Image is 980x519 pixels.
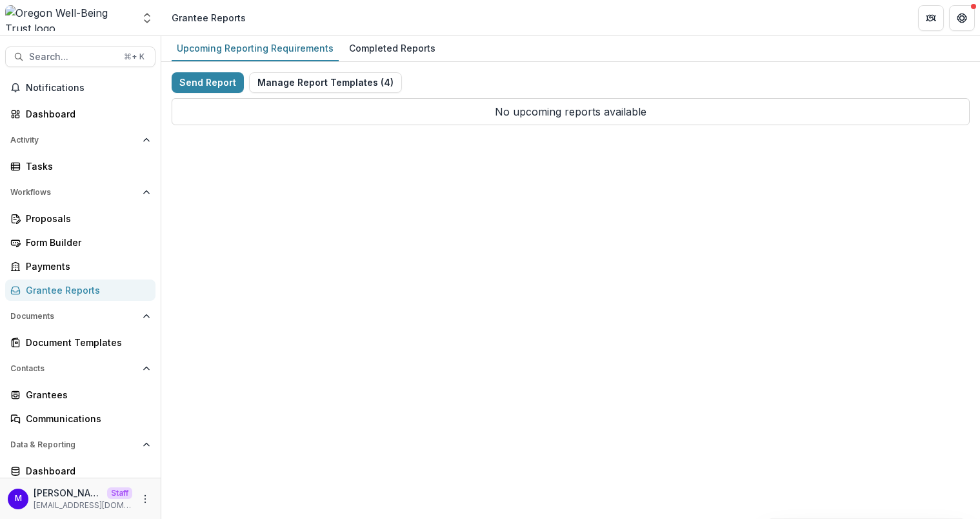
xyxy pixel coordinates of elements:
[10,440,137,449] span: Data & Reporting
[5,103,155,125] a: Dashboard
[5,5,133,31] img: Oregon Well-Being Trust logo
[166,8,251,27] nav: breadcrumb
[344,39,441,57] div: Completed Reports
[34,500,132,511] p: [EMAIL_ADDRESS][DOMAIN_NAME]
[26,464,145,478] div: Dashboard
[10,188,137,197] span: Workflows
[949,5,975,31] button: Get Help
[5,460,155,482] a: Dashboard
[5,384,155,405] a: Grantees
[5,256,155,277] a: Payments
[26,83,150,94] span: Notifications
[5,332,155,353] a: Document Templates
[918,5,944,31] button: Partners
[138,5,156,31] button: Open entity switcher
[5,358,155,379] button: Open Contacts
[26,336,145,349] div: Document Templates
[172,98,970,125] p: No upcoming reports available
[29,52,116,63] span: Search...
[5,306,155,327] button: Open Documents
[172,36,339,61] a: Upcoming Reporting Requirements
[5,232,155,253] a: Form Builder
[5,280,155,301] a: Grantee Reports
[10,312,137,321] span: Documents
[5,208,155,229] a: Proposals
[5,130,155,150] button: Open Activity
[26,107,145,121] div: Dashboard
[107,487,132,499] p: Staff
[5,77,155,98] button: Notifications
[344,36,441,61] a: Completed Reports
[26,388,145,402] div: Grantees
[172,72,244,93] button: Send Report
[10,364,137,373] span: Contacts
[5,434,155,455] button: Open Data & Reporting
[121,50,147,64] div: ⌘ + K
[172,39,339,57] div: Upcoming Reporting Requirements
[10,136,137,145] span: Activity
[137,491,153,507] button: More
[26,283,145,297] div: Grantee Reports
[26,159,145,173] div: Tasks
[5,182,155,203] button: Open Workflows
[26,212,145,225] div: Proposals
[249,72,402,93] button: Manage Report Templates (4)
[26,259,145,273] div: Payments
[34,486,102,500] p: [PERSON_NAME]
[26,236,145,249] div: Form Builder
[26,412,145,425] div: Communications
[172,11,246,25] div: Grantee Reports
[5,46,155,67] button: Search...
[5,408,155,429] a: Communications
[5,156,155,177] a: Tasks
[15,494,22,503] div: Maddie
